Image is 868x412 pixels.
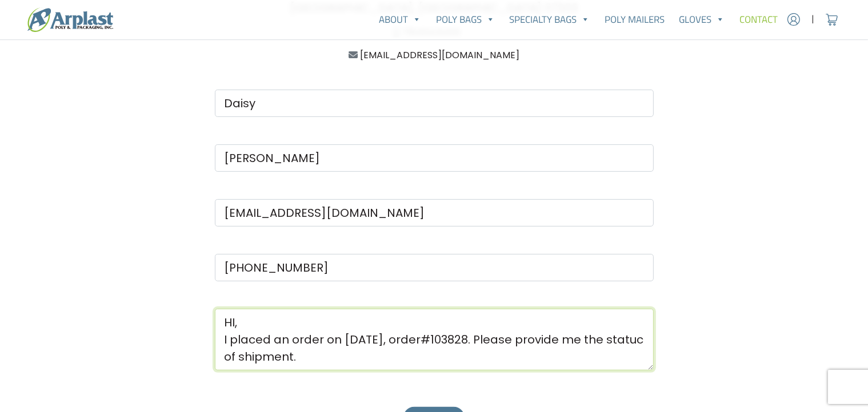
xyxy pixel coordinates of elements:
[215,254,654,281] input: Phone
[597,8,672,31] a: Poly Mailers
[429,8,502,31] a: Poly Bags
[502,8,598,31] a: Specialty Bags
[27,7,113,32] img: logo
[215,144,654,172] input: Last Name
[360,49,519,62] a: [EMAIL_ADDRESS][DOMAIN_NAME]
[811,13,814,26] span: |
[732,8,785,31] a: Contact
[215,90,654,117] input: First Name
[215,199,654,227] input: Email
[371,8,429,31] a: About
[672,8,733,31] a: Gloves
